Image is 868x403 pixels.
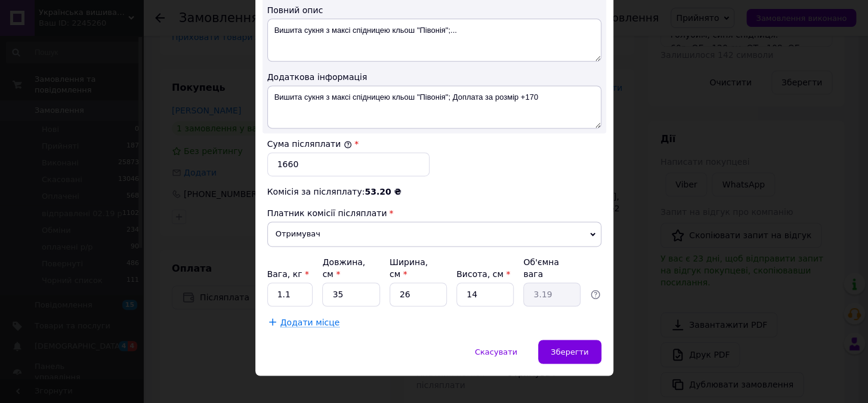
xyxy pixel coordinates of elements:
span: Скасувати [475,347,517,356]
div: Комісія за післяплату: [267,186,601,198]
label: Сума післяплати [267,139,352,149]
div: Об'ємна вага [523,256,580,280]
span: Платник комісії післяплати [267,208,387,218]
label: Висота, см [456,269,510,279]
span: Отримувач [267,222,601,247]
textarea: Вишита сукня з максі спідницею кльош "Півонія";... [267,19,601,61]
div: Додаткова інформація [267,71,601,83]
span: 53.20 ₴ [365,187,401,196]
textarea: Вишита сукня з максі спідницею кльош "Півонія"; Доплата за розмір +170 [267,85,601,128]
div: Повний опис [267,4,601,16]
label: Вага, кг [267,269,309,279]
span: Зберегти [551,347,588,356]
label: Ширина, см [390,257,428,279]
label: Довжина, см [322,257,365,279]
span: Додати місце [280,317,340,327]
